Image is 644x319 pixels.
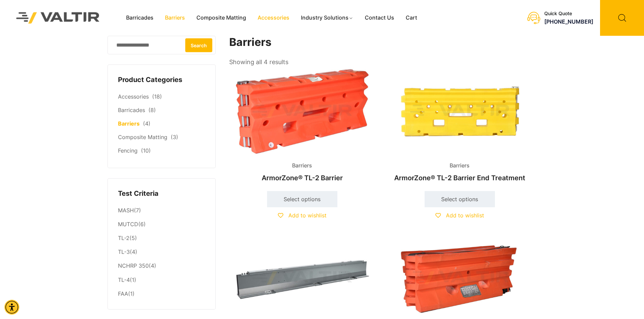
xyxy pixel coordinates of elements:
a: Barriers [118,120,140,127]
p: Showing all 4 results [229,56,288,68]
a: TL-4 [118,276,130,283]
span: (8) [148,107,156,113]
a: Barriers [159,13,191,23]
li: (6) [118,218,205,232]
li: (4) [118,245,205,259]
a: Select options for “ArmorZone® TL-2 Barrier” [267,191,337,207]
a: MUTCD [118,221,138,228]
img: Barriers [387,68,533,155]
a: Cart [400,13,423,23]
input: Search for: [108,36,216,54]
a: Industry Solutions [295,13,359,23]
div: Accessibility Menu [4,300,19,315]
a: Barricades [120,13,159,23]
a: TL-2 [118,235,129,241]
h4: Test Criteria [118,189,205,199]
a: FAA [118,290,128,297]
a: Composite Matting [191,13,252,23]
span: Add to wishlist [288,212,327,219]
a: Accessories [252,13,295,23]
span: (3) [171,134,178,140]
a: Barricades [118,107,145,113]
a: Select options for “ArmorZone® TL-2 Barrier End Treatment” [425,191,495,207]
a: call (888) 496-3625 [544,18,593,25]
a: Accessories [118,93,149,100]
h1: Barriers [229,36,533,49]
div: Quick Quote [544,11,593,17]
span: Barriers [445,161,475,171]
img: Barriers [229,68,375,155]
a: Add to wishlist [435,212,484,219]
a: NCHRP 350 [118,262,149,269]
h2: ArmorZone® TL-2 Barrier End Treatment [387,170,533,185]
h2: ArmorZone® TL-2 Barrier [229,170,375,185]
span: Add to wishlist [446,212,484,219]
span: (4) [143,120,150,127]
a: BarriersArmorZone® TL-2 Barrier End Treatment [387,68,533,185]
a: Contact Us [359,13,400,23]
li: (1) [118,273,205,287]
a: MASH [118,207,134,214]
li: (4) [118,259,205,273]
li: (1) [118,287,205,299]
h4: Product Categories [118,75,205,85]
a: Add to wishlist [278,212,327,219]
span: (18) [152,93,162,100]
span: Barriers [287,161,317,171]
button: Search [185,38,212,52]
a: BarriersArmorZone® TL-2 Barrier [229,68,375,185]
a: Fencing [118,147,138,154]
li: (5) [118,232,205,245]
li: (7) [118,204,205,217]
img: Valtir Rentals [7,3,109,32]
a: Composite Matting [118,134,167,140]
a: TL-3 [118,248,130,255]
span: (10) [141,147,151,154]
